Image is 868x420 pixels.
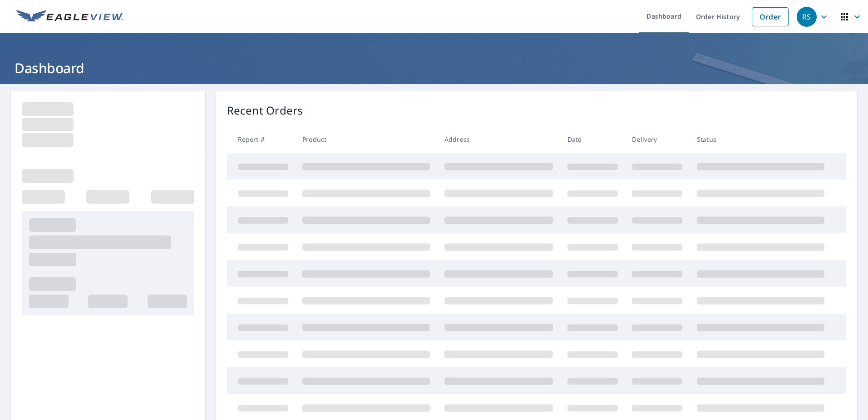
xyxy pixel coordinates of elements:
th: Address [437,126,560,153]
th: Product [295,126,437,153]
th: Date [560,126,625,153]
th: Report # [227,126,296,153]
a: Order [752,7,789,26]
h1: Dashboard [11,59,857,77]
img: EV Logo [16,10,123,24]
p: Recent Orders [227,102,303,119]
th: Status [690,126,832,153]
th: Delivery [625,126,690,153]
div: RS [797,7,817,27]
